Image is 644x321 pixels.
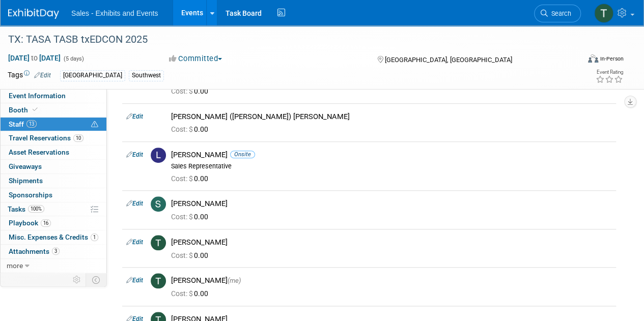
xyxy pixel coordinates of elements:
a: Event Information [1,89,106,103]
img: T.jpg [151,273,166,288]
span: 16 [41,219,51,227]
a: Travel Reservations10 [1,131,106,145]
a: Edit [34,72,51,79]
span: Tasks [8,205,44,213]
span: Cost: $ [171,87,194,95]
a: Edit [126,239,143,246]
a: Giveaways [1,160,106,173]
i: Booth reservation complete [33,107,38,112]
a: Edit [126,200,143,207]
span: Cost: $ [171,289,194,298]
a: Playbook16 [1,216,106,230]
div: Sales Representative [171,162,612,170]
span: 10 [73,134,83,142]
div: [PERSON_NAME] [171,199,612,209]
img: T.jpg [151,235,166,250]
span: Misc. Expenses & Credits [9,233,98,241]
img: Format-Inperson.png [588,54,598,63]
span: [GEOGRAPHIC_DATA], [GEOGRAPHIC_DATA] [384,56,512,64]
div: [PERSON_NAME] [171,238,612,247]
span: Travel Reservations [9,134,83,142]
span: to [30,54,39,62]
span: [DATE] [DATE] [8,53,61,63]
span: Sponsorships [9,191,52,199]
a: Search [534,5,581,22]
div: In-Person [600,55,624,63]
span: 0.00 [171,213,212,221]
span: Search [548,10,571,17]
span: Cost: $ [171,213,194,221]
div: [PERSON_NAME] ([PERSON_NAME]) [PERSON_NAME] [171,112,612,122]
span: (5 days) [63,55,84,62]
a: Asset Reservations [1,145,106,159]
span: Staff [9,120,37,128]
span: 0.00 [171,289,212,298]
td: Personalize Event Tab Strip [68,273,86,286]
div: [PERSON_NAME] [171,276,612,285]
span: Playbook [9,219,51,227]
span: 0.00 [171,87,212,95]
span: Cost: $ [171,174,194,183]
span: 13 [26,120,37,128]
span: Cost: $ [171,125,194,133]
a: Edit [126,151,143,158]
a: Attachments3 [1,245,106,258]
a: Edit [126,113,143,120]
span: 0.00 [171,251,212,259]
span: Attachments [9,247,60,255]
div: TX: TASA TASB txEDCON 2025 [5,31,571,49]
img: L.jpg [151,148,166,163]
img: ExhibitDay [8,9,59,19]
span: Sales - Exhibits and Events [71,9,158,17]
a: Edit [126,277,143,284]
a: Shipments [1,174,106,188]
span: 1 [91,234,98,241]
span: Onsite [230,151,255,158]
a: Tasks100% [1,202,106,216]
div: [GEOGRAPHIC_DATA] [60,70,125,81]
span: Giveaways [9,162,42,170]
span: Shipments [9,177,43,185]
span: 3 [52,247,60,255]
span: 0.00 [171,125,212,133]
td: Toggle Event Tabs [86,273,107,286]
div: Event Rating [596,70,623,75]
img: Tracie Sullivan [594,4,613,23]
div: Southwest [129,70,164,81]
span: more [7,261,23,270]
span: 0.00 [171,174,212,183]
td: Tags [8,70,51,81]
a: Staff13 [1,118,106,131]
span: 100% [28,205,44,213]
div: Event Format [534,53,624,68]
a: Sponsorships [1,188,106,202]
span: Potential Scheduling Conflict -- at least one attendee is tagged in another overlapping event. [91,120,98,129]
span: Event Information [9,92,66,100]
img: S.jpg [151,196,166,212]
span: Cost: $ [171,251,194,259]
span: Asset Reservations [9,148,69,156]
div: [PERSON_NAME] [171,150,612,160]
span: Booth [9,106,40,114]
button: Committed [165,53,226,64]
a: Misc. Expenses & Credits1 [1,230,106,244]
a: more [1,259,106,273]
a: Booth [1,103,106,117]
span: (me) [228,277,241,284]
